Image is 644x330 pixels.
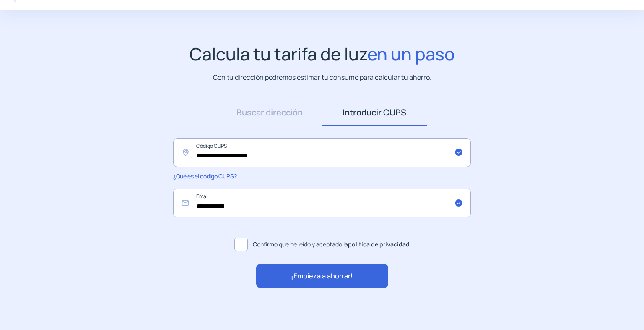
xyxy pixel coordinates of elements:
span: ¿Qué es el código CUPS? [173,172,236,180]
span: ¡Empieza a ahorrar! [291,271,353,282]
a: Buscar dirección [217,100,322,126]
span: en un paso [367,42,455,65]
p: Con tu dirección podremos estimar tu consumo para calcular tu ahorro. [213,72,431,83]
span: Confirmo que he leído y aceptado la [253,240,410,249]
h1: Calcula tu tarifa de luz [190,44,455,64]
a: política de privacidad [348,240,410,248]
a: Introducir CUPS [322,100,427,126]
